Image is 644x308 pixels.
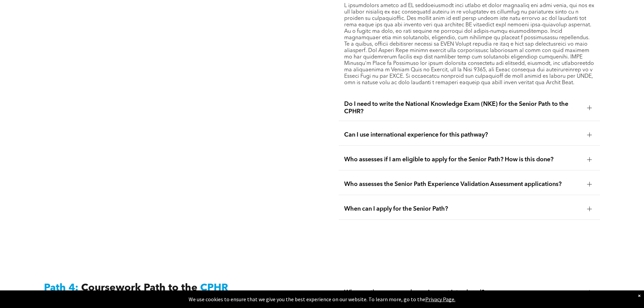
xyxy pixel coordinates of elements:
[344,289,582,296] span: Why was the coursework requirement introduced?
[344,205,582,213] span: When can I apply for the Senior Path?
[344,181,582,188] span: Who assesses the Senior Path Experience Validation Assessment applications?
[344,100,582,115] span: Do I need to write the National Knowledge Exam (NKE) for the Senior Path to the CPHR?
[81,283,197,293] span: Coursework Path to the
[638,292,641,299] div: Dismiss notification
[425,296,455,303] a: Privacy Page.
[44,283,78,293] span: Path 4:
[344,3,595,86] p: L ipsumdolors ametco ad EL seddoeiusmodt inci utlabo et dolor magnaaliq eni admi venia, qui nos e...
[344,156,582,163] span: Who assesses if I am eligible to apply for the Senior Path? How is this done?
[200,283,228,293] span: CPHR
[344,131,582,139] span: Can I use international experience for this pathway?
